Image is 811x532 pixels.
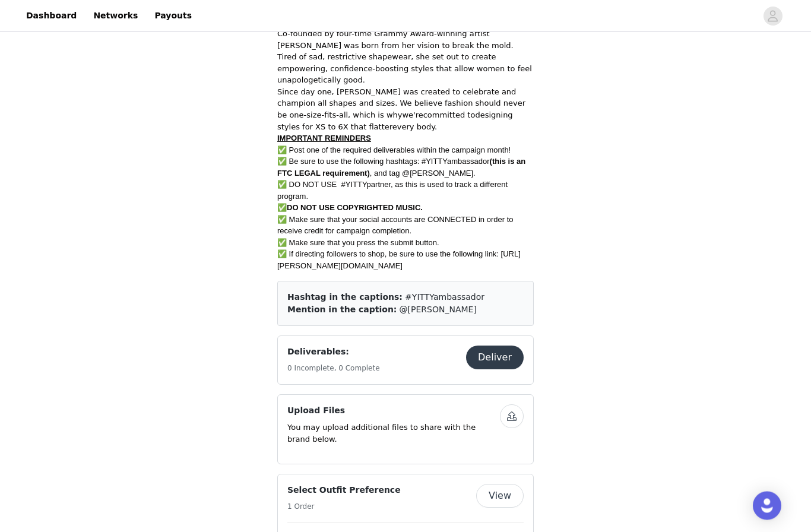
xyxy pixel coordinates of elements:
span: committed to [423,111,476,120]
span: ✅ Make sure that you press the submit button. [277,239,439,248]
h5: 0 Incomplete, 0 Complete [287,363,380,374]
span: Mention in the caption: [287,305,397,315]
button: Deliver [466,346,524,370]
button: View [476,484,524,508]
h4: Select Outfit Preference [287,484,401,497]
span: we're [402,111,423,120]
p: You may upload additional files to share with the brand below. [287,422,500,445]
span: every body [392,123,435,132]
span: #YITTYambassador [405,293,484,302]
span: DO NOT USE COPYRIGHTED MUSIC. [287,204,423,213]
span: IMPORTANT REMINDERS [277,134,371,143]
a: Payouts [147,2,199,29]
div: Deliverables: [277,336,534,385]
h4: Upload Files [287,405,500,417]
span: (this is an FTC LEGAL requirement) [277,157,525,178]
span: @[PERSON_NAME] [400,305,477,315]
span: ✅ Post one of the required deliverables within the campaign month! [277,146,511,155]
span: ✅ [277,204,423,213]
span: ✅ DO NOT USE #YITTYpartner, as this is used to track a different program. [277,180,508,201]
span: ✅ Be sure to use the following hashtags: #YITTYambassador , and tag @[PERSON_NAME]. [277,157,525,178]
span: Hashtag in the captions: [287,293,403,302]
span: Since day one, [PERSON_NAME] was created to celebrate and champion all shapes and sizes. We belie... [277,88,525,120]
div: Open Intercom Messenger [753,492,781,520]
span: designing styles for XS to 6X that flatter [277,111,513,132]
span: ✅ If directing followers to shop, be sure to use the following link: [URL][PERSON_NAME][DOMAIN_NAME] [277,250,521,271]
a: Networks [86,2,145,29]
span: . [435,123,437,132]
a: Dashboard [19,2,84,29]
span: ✅ Make sure that your social accounts are CONNECTED in order to receive credit for campaign compl... [277,216,513,236]
div: avatar [767,7,778,26]
h5: 1 Order [287,502,401,512]
span: Co-founded by four-time Grammy Award-winning artist [PERSON_NAME] was born from her vision to bre... [277,30,532,85]
h4: Deliverables: [287,346,380,359]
